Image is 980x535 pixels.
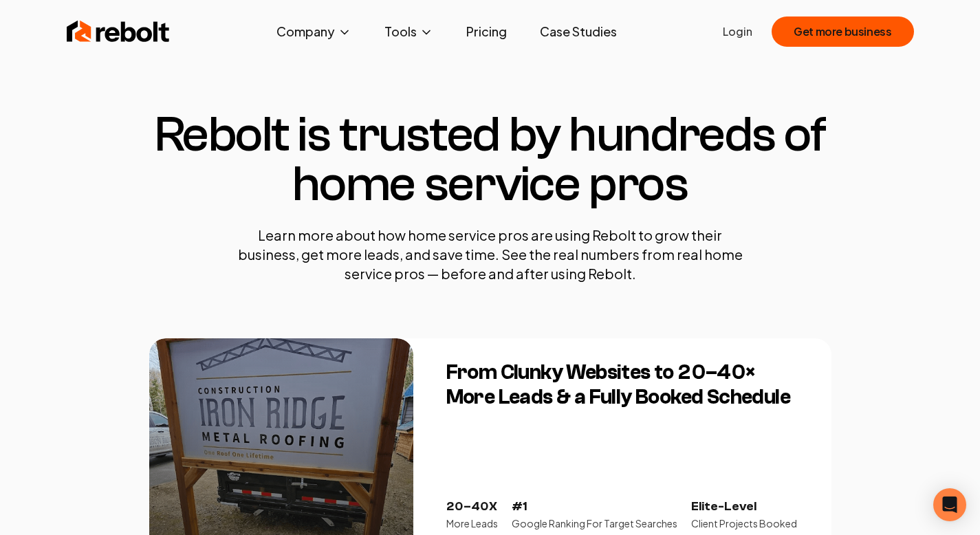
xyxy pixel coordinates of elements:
[723,23,752,40] a: Login
[446,360,804,410] h3: From Clunky Websites to 20–40× More Leads & a Fully Booked Schedule
[691,497,797,516] p: Elite-Level
[67,18,170,45] img: Rebolt Logo
[691,516,797,530] p: Client Projects Booked
[446,497,498,516] p: 20–40X
[772,17,913,47] button: Get more business
[933,488,966,521] div: Open Intercom Messenger
[229,226,752,283] p: Learn more about how home service pros are using Rebolt to grow their business, get more leads, a...
[149,110,831,209] h1: Rebolt is trusted by hundreds of home service pros
[529,18,628,45] a: Case Studies
[512,497,677,516] p: #1
[455,18,518,45] a: Pricing
[512,516,677,530] p: Google Ranking For Target Searches
[373,18,444,45] button: Tools
[446,516,498,530] p: More Leads
[265,18,362,45] button: Company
